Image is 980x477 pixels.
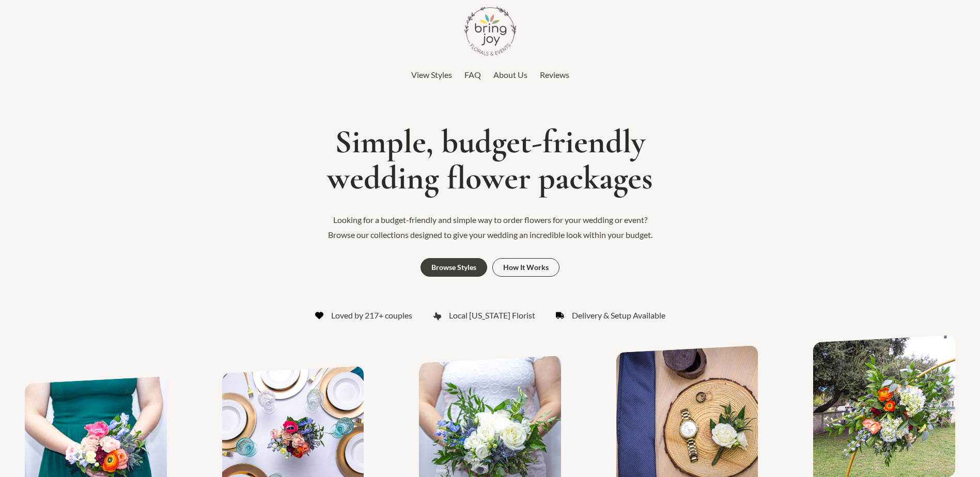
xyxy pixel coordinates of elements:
[411,70,452,79] span: View Styles
[5,124,975,197] h1: Simple, budget-friendly wedding flower packages
[464,70,481,79] span: FAQ
[331,308,412,323] span: Loved by 217+ couples
[320,212,661,243] p: Looking for a budget-friendly and simple way to order flowers for your wedding or event? Browse o...
[180,67,800,83] nav: Top Header Menu
[431,264,476,271] div: Browse Styles
[449,308,535,323] span: Local [US_STATE] Florist
[493,70,527,79] span: About Us
[572,308,665,323] span: Delivery & Setup Available
[464,67,481,83] a: FAQ
[493,67,527,83] a: About Us
[540,67,569,83] a: Reviews
[492,258,559,277] a: How It Works
[503,264,549,271] div: How It Works
[421,258,487,277] a: Browse Styles
[411,67,452,83] a: View Styles
[540,70,569,79] span: Reviews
